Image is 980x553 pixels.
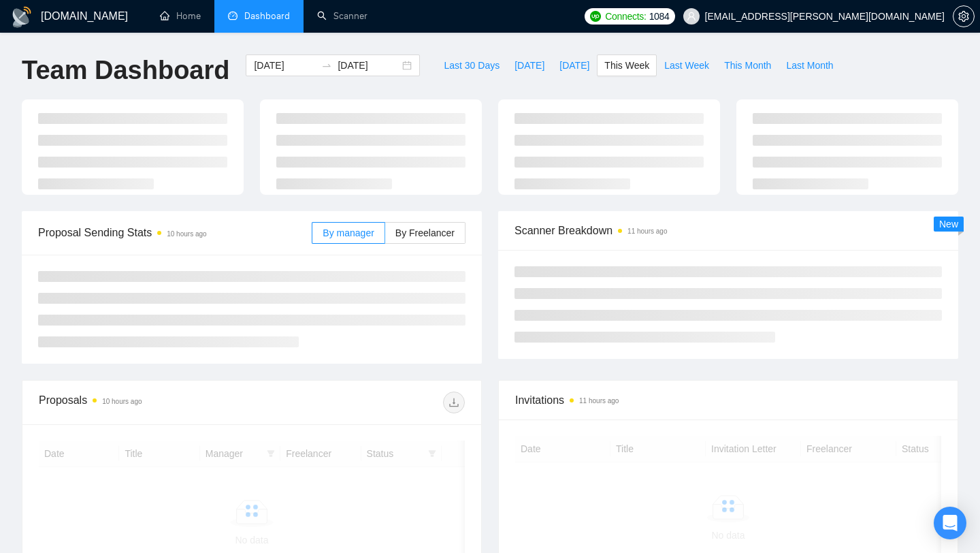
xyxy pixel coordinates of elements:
[953,5,975,27] button: setting
[160,10,201,22] a: homeHome
[228,11,238,20] span: dashboard
[338,58,399,73] input: End date
[514,222,942,239] span: Scanner Breakdown
[605,9,646,24] span: Connects:
[559,58,589,73] span: [DATE]
[687,12,696,21] span: user
[254,58,316,73] input: Start date
[321,60,332,71] span: swap-right
[395,227,455,238] span: By Freelancer
[649,9,670,24] span: 1084
[323,227,374,238] span: By manager
[779,54,840,76] button: Last Month
[38,224,312,241] span: Proposal Sending Stats
[102,398,142,405] time: 10 hours ago
[953,11,975,22] a: setting
[717,54,779,76] button: This Month
[664,58,709,73] span: Last Week
[444,58,500,73] span: Last 30 Days
[786,58,833,73] span: Last Month
[934,507,966,539] div: Open Intercom Messenger
[167,230,206,238] time: 10 hours ago
[724,58,771,73] span: This Month
[22,54,229,86] h1: Team Dashboard
[604,58,649,73] span: This Week
[515,392,941,409] span: Invitations
[597,54,657,76] button: This Week
[939,219,958,230] span: New
[514,58,544,73] span: [DATE]
[507,54,552,76] button: [DATE]
[953,11,974,22] span: setting
[244,10,290,22] span: Dashboard
[590,11,601,22] img: upwork-logo.png
[11,6,33,28] img: logo
[39,392,252,413] div: Proposals
[321,60,332,71] span: to
[579,397,619,405] time: 11 hours ago
[627,227,667,235] time: 11 hours ago
[317,10,367,22] a: searchScanner
[552,54,597,76] button: [DATE]
[436,54,507,76] button: Last 30 Days
[657,54,717,76] button: Last Week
